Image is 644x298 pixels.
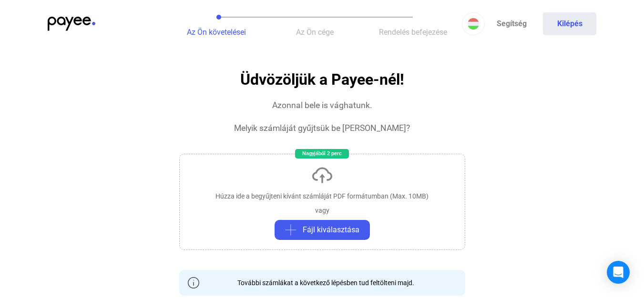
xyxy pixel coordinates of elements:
[607,261,630,284] div: Open Intercom Messenger
[485,12,538,35] a: Segítség
[295,149,349,159] div: Nagyjából 2 perc
[315,206,329,215] div: vagy
[543,12,596,35] button: Kilépés
[379,28,447,37] span: Rendelés befejezése
[468,18,479,30] img: HU
[240,71,404,88] h1: Üdvözöljük a Payee-nél!
[272,99,372,111] div: Azonnal bele is vághatunk.
[311,164,334,187] img: upload-cloud
[187,28,246,37] span: Az Ön követelései
[215,191,429,201] div: Húzza ide a begyűjteni kívánt számláját PDF formátumban (Max. 10MB)
[230,278,414,288] div: További számlákat a következő lépésben tud feltölteni majd.
[188,277,199,288] img: info-grey-outline
[48,17,95,31] img: payee-logo
[296,28,334,37] span: Az Ön cége
[234,122,410,134] div: Melyik számláját gyűjtsük be [PERSON_NAME]?
[275,220,370,240] button: plus-greyFájl kiválasztása
[285,224,296,236] img: plus-grey
[462,12,485,35] button: HU
[303,224,359,236] span: Fájl kiválasztása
